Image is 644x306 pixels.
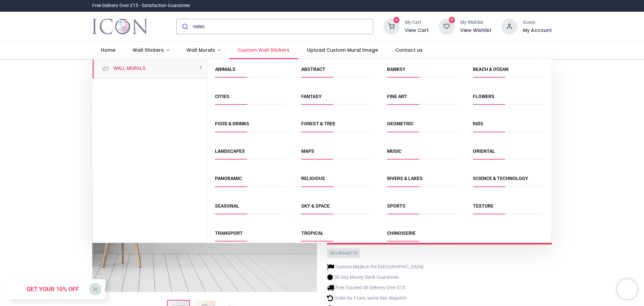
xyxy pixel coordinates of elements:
[215,230,285,241] span: Transport
[523,19,552,26] div: Guest
[387,230,416,236] a: Chinoiserie
[473,175,543,186] span: Science & Technology
[215,203,285,214] span: Seasonal
[301,176,325,181] a: Religious
[215,66,285,77] span: Animals
[411,2,552,9] iframe: Customer reviews powered by Trustpilot
[301,175,372,186] span: Religious
[132,47,164,53] span: Wall Stickers
[460,27,491,34] a: View Wishlist
[473,148,543,159] span: Oriental
[177,19,193,34] button: Submit
[473,93,543,104] span: Flowers
[186,47,215,53] span: Wall Murals
[387,176,423,181] a: Rivers & Lakes
[473,121,543,132] span: Kids
[439,24,455,29] a: 0
[473,121,483,126] a: Kids
[387,121,458,132] span: Geometric
[405,27,429,34] a: View Cart
[473,66,543,77] span: Beach & Ocean
[301,93,372,104] span: Fantasy
[215,230,243,236] a: Transport
[301,94,322,99] a: Fantasy
[124,42,178,59] a: Wall Stickers
[405,19,429,26] div: My Cart
[301,121,372,132] span: Forest & Tree
[327,249,360,258] div: SKU: WS-40778
[387,203,458,214] span: Sports
[111,65,145,72] a: Wall Murals
[395,47,423,53] span: Contact us
[460,19,491,26] div: My Wishlist
[301,203,372,214] span: Sky & Space
[215,148,285,159] span: Landscapes
[101,47,115,53] span: Home
[473,148,495,154] a: Oriental
[301,67,325,72] a: Abstract
[301,148,372,159] span: Maps
[387,203,406,209] a: Sports
[215,121,249,126] a: Food & Drinks
[327,284,423,291] li: Free Tracked 48 Delivery Over £15
[215,175,285,186] span: Panoramic
[92,17,148,36] a: Logo of Icon Wall Stickers
[215,67,235,72] a: Animals
[215,148,245,154] a: Landscapes
[387,93,458,104] span: Fine Art
[301,148,314,154] a: Maps
[387,67,406,72] a: Banksy
[215,121,285,132] span: Food & Drinks
[387,148,458,159] span: Music
[327,263,423,270] li: Custom Made in the [GEOGRAPHIC_DATA]
[301,230,372,241] span: Tropical
[523,27,552,34] a: My Account
[327,274,423,281] li: 30 Day Money Back Guarantee
[307,47,378,53] span: Upload Custom Mural Image
[92,17,148,36] img: Icon Wall Stickers
[473,176,528,181] a: Science & Technology
[102,65,110,73] img: Wall Murals
[473,203,543,214] span: Texture
[215,93,285,104] span: Cities
[387,121,414,126] a: Geometric
[237,47,289,53] span: Custom Wall Stickers
[215,176,242,181] a: Panoramic
[301,203,330,209] a: Sky & Space
[301,66,372,77] span: Abstract
[387,66,458,77] span: Banksy
[473,67,508,72] a: Beach & Ocean
[617,279,637,299] iframe: Brevo live chat
[473,203,493,209] a: Texture
[178,42,229,59] a: Wall Murals
[387,94,407,99] a: Fine Art
[215,203,239,209] a: Seasonal
[449,17,455,23] sup: 0
[215,94,229,99] a: Cities
[383,24,399,29] a: 0
[387,230,458,241] span: Chinoiserie
[327,295,423,302] li: Order by 11am, same day dispatch
[301,230,324,236] a: Tropical
[473,94,494,99] a: Flowers
[387,148,401,154] a: Music
[301,121,335,126] a: Forest & Tree
[387,175,458,186] span: Rivers & Lakes
[393,17,400,23] sup: 0
[92,2,190,9] div: Free Delivery Over £15 - Satisfaction Guarantee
